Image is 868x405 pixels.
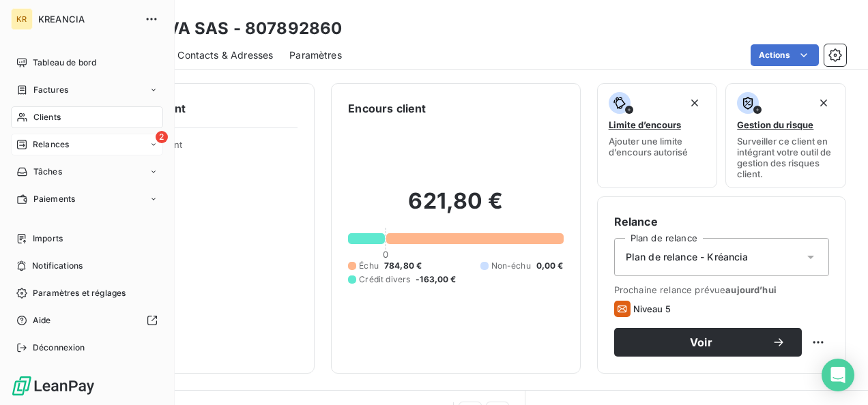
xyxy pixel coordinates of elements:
span: Niveau 5 [633,303,671,314]
span: Paramètres [289,48,342,62]
span: Clients [33,111,61,123]
span: Propriétés Client [110,139,298,158]
span: Factures [33,84,68,96]
span: Déconnexion [33,342,85,354]
h3: CANEVA SAS - 807892860 [120,16,342,41]
h6: Relance [614,213,829,230]
span: Crédit divers [359,273,410,286]
span: Ajouter une limite d’encours autorisé [609,136,706,157]
span: 784,80 € [384,260,422,272]
span: Plan de relance - Kréancia [626,250,749,264]
span: Aide [33,314,51,327]
span: Relances [33,138,69,151]
span: Tableau de bord [33,57,96,69]
div: Open Intercom Messenger [822,359,854,391]
span: Paramètres et réglages [33,287,126,299]
h6: Encours client [348,100,426,117]
span: Prochaine relance prévue [614,284,829,295]
button: Voir [614,328,802,357]
span: Voir [631,337,772,348]
span: 2 [156,131,168,143]
span: Paiements [33,193,75,205]
span: Notifications [32,260,83,272]
h2: 621,80 € [348,187,563,228]
span: Limite d’encours [609,119,681,130]
div: KR [11,8,33,30]
span: Échu [359,260,379,272]
span: Gestion du risque [737,119,813,130]
span: Imports [33,232,63,245]
span: Contacts & Adresses [177,48,273,62]
button: Actions [751,44,819,66]
span: aujourd’hui [725,284,777,295]
span: Surveiller ce client en intégrant votre outil de gestion des risques client. [737,136,835,179]
span: 0,00 € [536,260,564,272]
a: Aide [11,310,163,331]
button: Gestion du risqueSurveiller ce client en intégrant votre outil de gestion des risques client. [725,83,846,188]
h6: Informations client [83,100,298,117]
span: 0 [383,249,388,260]
span: Tâches [33,166,62,178]
span: KREANCIA [38,14,136,25]
span: Non-échu [491,260,531,272]
button: Limite d’encoursAjouter une limite d’encours autorisé [597,83,718,188]
span: -163,00 € [416,273,456,286]
img: Logo LeanPay [11,375,96,397]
